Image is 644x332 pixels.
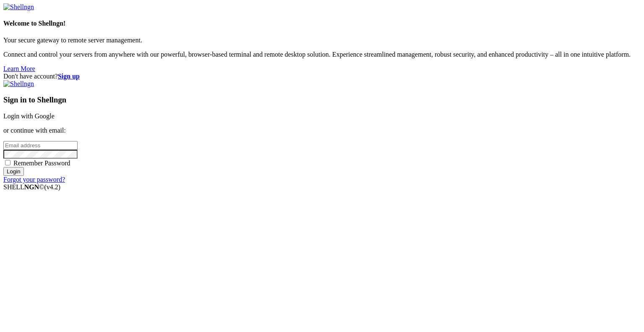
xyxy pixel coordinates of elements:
a: Login with Google [3,112,55,120]
div: Don't have account? [3,73,641,80]
img: Shellngn [3,80,34,88]
a: Forgot your password? [3,176,65,183]
img: Shellngn [3,3,34,11]
h4: Welcome to Shellngn! [3,20,641,27]
span: SHELL © [3,183,60,191]
h3: Sign in to Shellngn [3,95,641,105]
p: Your secure gateway to remote server management. [3,37,641,44]
a: Learn More [3,65,35,72]
p: Connect and control your servers from anywhere with our powerful, browser-based terminal and remo... [3,51,641,58]
input: Login [3,167,24,176]
input: Remember Password [5,160,10,165]
p: or continue with email: [3,127,641,134]
span: 4.2.0 [44,183,61,191]
input: Email address [3,141,78,150]
b: NGN [24,183,39,191]
span: Remember Password [13,159,70,167]
a: Sign up [58,73,80,80]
